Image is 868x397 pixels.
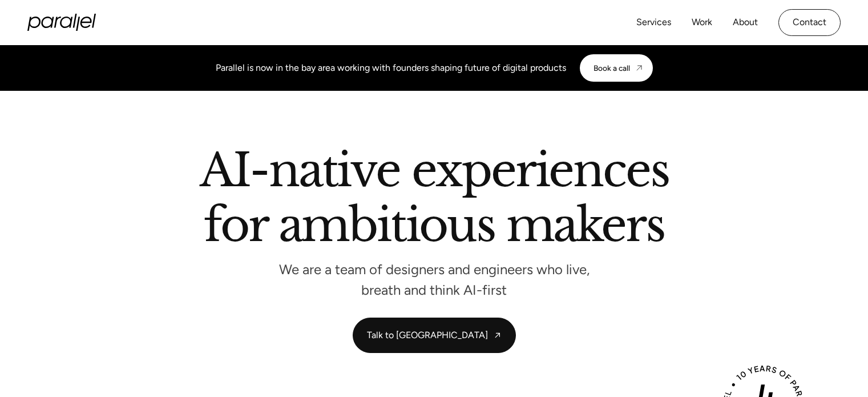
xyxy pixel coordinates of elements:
[580,54,653,82] a: Book a call
[733,14,758,31] a: About
[692,14,712,31] a: Work
[778,9,841,36] a: Contact
[216,61,566,75] div: Parallel is now in the bay area working with founders shaping future of digital products
[635,63,644,73] img: CTA arrow image
[27,14,96,31] a: home
[636,14,671,31] a: Services
[594,63,630,73] div: Book a call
